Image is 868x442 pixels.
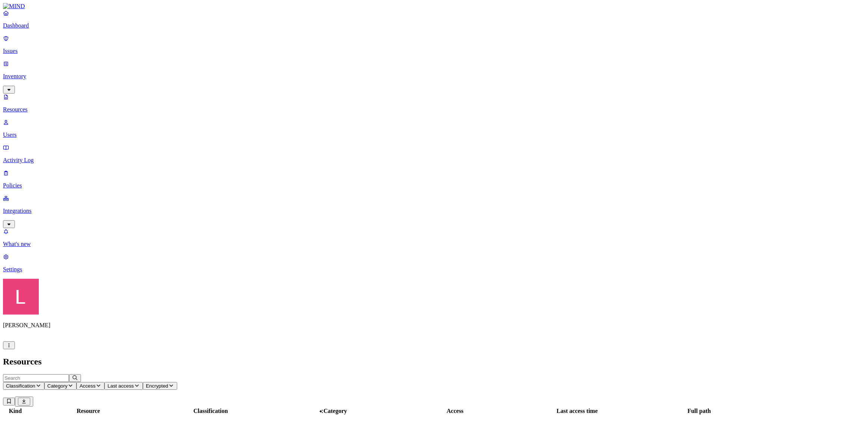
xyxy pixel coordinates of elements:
[3,241,865,247] p: What's new
[3,73,865,80] p: Inventory
[3,22,865,29] p: Dashboard
[3,157,865,164] p: Activity Log
[3,170,865,189] a: Policies
[3,119,865,138] a: Users
[395,408,515,414] div: Access
[3,48,865,54] p: Issues
[3,279,39,315] img: Landen Brown
[3,228,865,247] a: What's new
[47,383,68,389] span: Category
[28,408,149,414] div: Resource
[3,35,865,54] a: Issues
[146,383,168,389] span: Encrypted
[3,10,865,29] a: Dashboard
[4,408,26,414] div: Kind
[3,94,865,113] a: Resources
[3,106,865,113] p: Resources
[150,408,271,414] div: Classification
[107,383,134,389] span: Last access
[3,144,865,164] a: Activity Log
[3,374,69,382] input: Search
[639,408,759,414] div: Full path
[6,383,35,389] span: Classification
[3,60,865,92] a: Inventory
[517,408,637,414] div: Last access time
[79,383,95,389] span: Access
[3,182,865,189] p: Policies
[3,195,865,227] a: Integrations
[323,408,347,414] span: Category
[3,3,865,10] a: MIND
[3,357,865,367] h2: Resources
[3,3,25,10] img: MIND
[3,253,865,273] a: Settings
[3,266,865,273] p: Settings
[3,208,865,214] p: Integrations
[3,132,865,138] p: Users
[3,322,865,329] p: [PERSON_NAME]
